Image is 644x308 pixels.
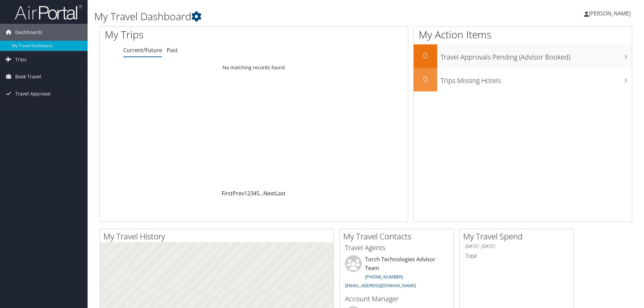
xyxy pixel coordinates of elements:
[15,4,82,20] img: airportal-logo.png
[256,190,259,197] a: 5
[263,190,275,197] a: Next
[365,274,403,280] a: [PHONE_NUMBER]
[342,255,452,291] li: Torch Technologies Advisor Team
[259,190,263,197] span: …
[414,73,437,85] h2: 0
[15,51,27,68] span: Trips
[465,243,569,249] h6: [DATE] - [DATE]
[244,190,247,197] a: 1
[345,294,449,304] h3: Account Manager
[414,44,632,68] a: 0Travel Approvals Pending (Advisor Booked)
[414,28,632,42] h1: My Action Items
[105,28,275,42] h1: My Trips
[343,231,454,242] h2: My Travel Contacts
[250,190,253,197] a: 3
[414,50,437,61] h2: 0
[589,10,631,17] span: [PERSON_NAME]
[414,68,632,91] a: 0Trips Missing Hotels
[275,190,286,197] a: Last
[167,46,178,54] a: Past
[94,9,456,24] h1: My Travel Dashboard
[253,190,256,197] a: 4
[465,252,569,260] h6: Total
[15,68,41,85] span: Book Travel
[15,24,42,41] span: Dashboards
[103,231,333,242] h2: My Travel History
[15,85,51,102] span: Travel Approval
[222,190,233,197] a: First
[441,73,632,85] h3: Trips Missing Hotels
[463,231,574,242] h2: My Travel Spend
[100,62,408,74] td: No matching records found
[123,46,162,54] a: Current/Future
[584,3,637,24] a: [PERSON_NAME]
[233,190,244,197] a: Prev
[345,282,416,288] a: [EMAIL_ADDRESS][DOMAIN_NAME]
[441,49,632,62] h3: Travel Approvals Pending (Advisor Booked)
[247,190,250,197] a: 2
[345,243,449,253] h3: Travel Agents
